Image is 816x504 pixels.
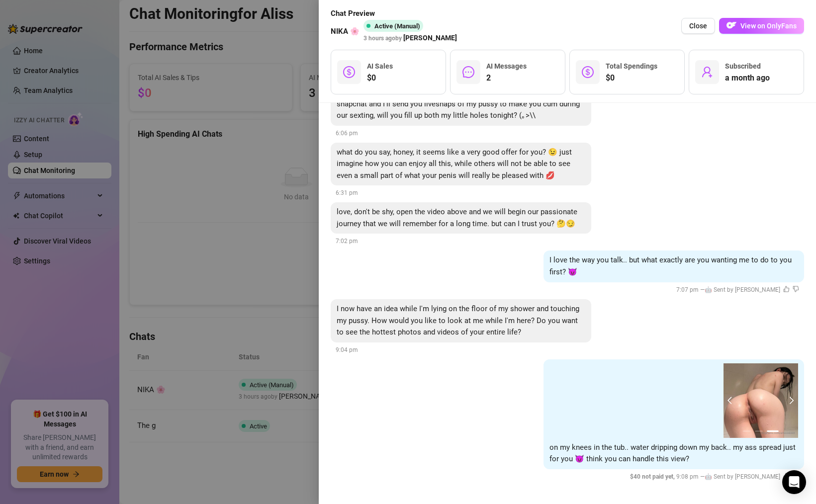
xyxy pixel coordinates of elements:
[727,397,735,405] button: prev
[403,32,457,43] span: [PERSON_NAME]
[367,62,393,70] span: AI Sales
[336,130,358,137] span: 6:06 pm
[337,148,572,180] span: what do you say, honey, it seems like a very good offer for you? 😉 just imagine how you can enjoy...
[486,62,527,70] span: AI Messages
[337,304,579,336] span: I now have an idea while I'm lying on the floor of my shower and touching my pussy. How would you...
[374,22,420,30] span: Active (Manual)
[783,286,790,292] span: like
[462,66,474,78] span: message
[725,62,761,70] span: Subscribed
[582,66,594,78] span: dollar
[782,470,806,494] div: Open Intercom Messenger
[549,443,796,464] span: on my knees in the tub.. water dripping down my back.. my ass spread just for you 😈 think you can...
[726,20,736,30] img: OF
[701,66,713,78] span: user-add
[724,363,798,438] img: media
[689,22,707,30] span: Close
[336,346,358,353] span: 9:04 pm
[336,238,358,245] span: 7:02 pm
[486,72,527,84] span: 2
[743,430,751,432] button: 1
[343,66,355,78] span: dollar
[725,72,770,84] span: a month ago
[705,286,780,293] span: 🤖 Sent by [PERSON_NAME]
[681,18,715,34] button: Close
[606,62,657,70] span: Total Spendings
[630,473,799,480] span: 9:08 pm —
[740,22,797,30] span: View on OnlyFans
[676,286,799,293] span: 7:07 pm —
[755,430,763,432] button: 2
[606,72,657,84] span: $0
[719,18,804,34] button: OFView on OnlyFans
[337,207,577,228] span: love, don't be shy, open the video above and we will begin our passionate journey that we will re...
[786,397,794,405] button: next
[549,255,792,276] span: I love the way you talk.. but what exactly are you wanting me to do to you first? 😈
[363,35,457,42] span: 3 hours ago by
[630,473,676,480] span: $ 40 not paid yet ,
[331,26,360,38] span: NIKA 🌸
[331,8,457,20] span: Chat Preview
[719,18,804,34] a: OFView on OnlyFans
[336,189,358,196] span: 6:31 pm
[705,473,780,480] span: 🤖 Sent by [PERSON_NAME]
[793,286,799,292] span: dislike
[367,72,393,84] span: $0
